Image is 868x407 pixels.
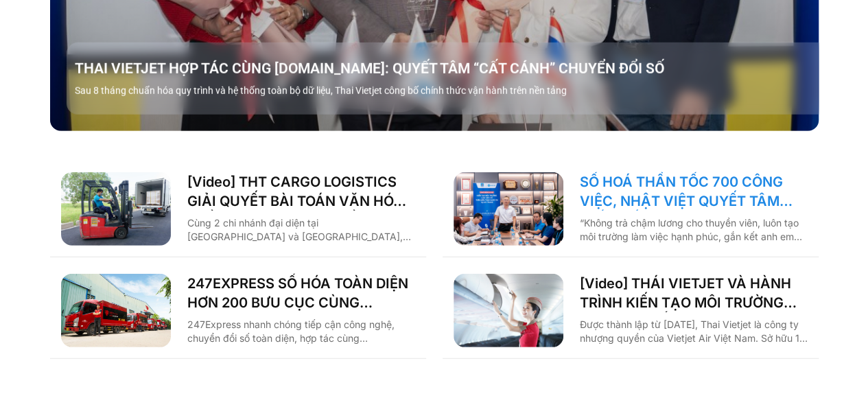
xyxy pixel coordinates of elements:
img: 247 express chuyển đổi số cùng base [61,274,171,347]
p: Cùng 2 chi nhánh đại diện tại [GEOGRAPHIC_DATA] và [GEOGRAPHIC_DATA], THT Cargo Logistics là một ... [187,216,415,244]
img: Thai VietJet chuyển đổi số cùng Basevn [454,274,563,347]
a: SỐ HOÁ THẦN TỐC 700 CÔNG VIỆC, NHẬT VIỆT QUYẾT TÂM “GẮN KẾT TÀU – BỜ” [580,172,808,211]
p: Sau 8 tháng chuẩn hóa quy trình và hệ thống toàn bộ dữ liệu, Thai Vietjet công bố chính thức vận ... [75,84,827,98]
a: [Video] THÁI VIETJET VÀ HÀNH TRÌNH KIẾN TẠO MÔI TRƯỜNG LÀM VIỆC SỐ CÙNG [DOMAIN_NAME] [580,274,808,312]
p: “Không trả chậm lương cho thuyền viên, luôn tạo môi trường làm việc hạnh phúc, gắn kết anh em tàu... [580,216,808,244]
p: 247Express nhanh chóng tiếp cận công nghệ, chuyển đổi số toàn diện, hợp tác cùng [DOMAIN_NAME] để... [187,318,415,345]
a: 247EXPRESS SỐ HÓA TOÀN DIỆN HƠN 200 BƯU CỤC CÙNG [DOMAIN_NAME] [187,274,415,312]
p: Được thành lập từ [DATE], Thai Vietjet là công ty nhượng quyền của Vietjet Air Việt Nam. Sở hữu 1... [580,318,808,345]
a: [Video] THT CARGO LOGISTICS GIẢI QUYẾT BÀI TOÁN VĂN HÓA NHẰM TĂNG TRƯỞNG BỀN VỮNG CÙNG BASE [187,172,415,211]
a: THAI VIETJET HỢP TÁC CÙNG [DOMAIN_NAME]: QUYẾT TÂM “CẤT CÁNH” CHUYỂN ĐỔI SỐ [75,59,827,78]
